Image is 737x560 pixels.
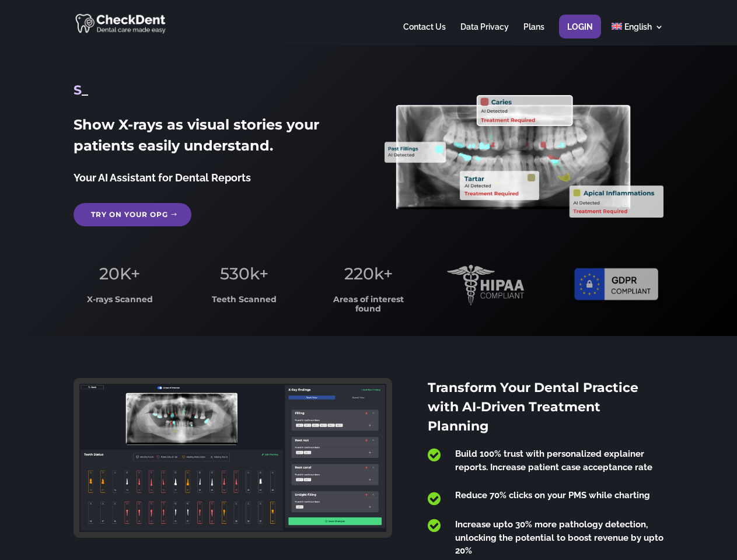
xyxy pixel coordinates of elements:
[344,264,393,283] span: 220k+
[74,82,82,98] span: S
[385,95,663,218] img: X_Ray_annotated
[74,114,352,162] h2: Show X-rays as visual stories your patients easily understand.
[428,380,638,434] span: Transform Your Dental Practice with AI-Driven Treatment Planning
[82,82,88,98] span: _
[624,22,652,32] span: English
[612,23,663,45] a: English
[403,23,446,45] a: Contact Us
[428,518,441,533] span: 
[75,12,167,34] img: CheckDent AI
[220,264,268,283] span: 530k+
[455,449,652,473] span: Build 100% trust with personalized explainer reports. Increase patient case acceptance rate
[428,491,441,506] span: 
[74,171,251,184] span: Your AI Assistant for Dental Reports
[74,203,191,226] a: Try on your OPG
[455,490,650,501] span: Reduce 70% clicks on your PMS while charting
[567,23,593,45] a: Login
[99,264,140,283] span: 20K+
[428,447,441,463] span: 
[523,23,544,45] a: Plans
[460,23,509,45] a: Data Privacy
[323,295,415,319] h3: Areas of interest found
[455,519,663,556] span: Increase upto 30% more pathology detection, unlocking the potential to boost revenue by upto 20%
